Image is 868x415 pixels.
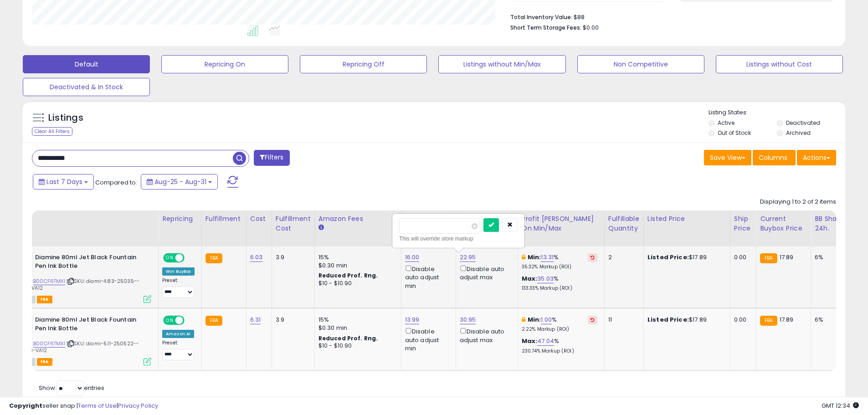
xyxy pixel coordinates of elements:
[15,277,139,291] span: | SKU: diami-4.83-25035---17.27-VA12
[78,401,117,410] a: Terms of Use
[528,253,541,261] b: Min:
[541,315,552,324] a: 1.00
[318,224,324,232] small: Amazon Fees.
[9,402,158,410] div: seller snap | |
[780,253,794,261] span: 17.89
[318,280,394,287] div: $10 - $10.90
[537,337,554,346] a: 47.04
[399,234,518,243] div: This will override store markup
[760,253,777,263] small: FBA
[15,316,151,364] div: ASIN:
[522,337,597,354] div: %
[250,214,268,224] div: Cost
[522,316,597,333] div: %
[647,214,726,224] div: Listed Price
[9,401,42,410] strong: Copyright
[647,253,723,261] div: $17.89
[510,11,829,22] li: $88
[753,150,796,165] button: Columns
[23,78,150,96] button: Deactivated & In Stock
[718,119,734,127] label: Active
[405,315,420,324] a: 13.99
[510,13,572,21] b: Total Inventory Value:
[522,253,597,270] div: %
[141,174,218,190] button: Aug-25 - Aug-31
[405,326,449,353] div: Disable auto adjust min
[162,277,195,298] div: Preset:
[734,316,749,324] div: 0.00
[704,150,751,165] button: Save View
[162,340,195,360] div: Preset:
[32,127,72,136] div: Clear All Filters
[815,316,845,324] div: 6%
[205,214,242,224] div: Fulfillment
[318,324,394,332] div: $0.30 min
[205,253,222,263] small: FBA
[35,316,146,335] b: Diamine 80ml Jet Black Fountain Pen Ink Bottle
[318,334,378,342] b: Reduced Prof. Rng.
[510,24,581,31] b: Short Term Storage Fees:
[438,55,565,73] button: Listings without Min/Max
[709,108,845,117] p: Listing States:
[15,340,139,354] span: | SKU: diami-5.11-250522---20.08-VA12
[254,150,289,166] button: Filters
[647,315,689,324] b: Listed Price:
[33,174,94,190] button: Last 7 Days
[250,315,261,324] a: 6.31
[760,198,836,206] div: Displaying 1 to 2 of 2 items
[48,112,83,124] h5: Listings
[760,214,807,233] div: Current Buybox Price
[318,272,378,279] b: Reduced Prof. Rng.
[95,178,137,187] span: Compared to:
[460,264,511,282] div: Disable auto adjust max
[162,267,195,276] div: Win BuyBox
[318,316,394,324] div: 15%
[797,150,836,165] button: Actions
[39,384,104,392] span: Show: entries
[734,253,749,261] div: 0.00
[522,274,538,283] b: Max:
[734,214,752,233] div: Ship Price
[37,358,52,366] span: FBA
[161,55,288,73] button: Repricing On
[405,264,449,290] div: Disable auto adjust min
[647,253,689,261] b: Listed Price:
[522,285,597,292] p: 133.33% Markup (ROI)
[318,253,394,261] div: 15%
[250,253,263,262] a: 6.03
[405,253,420,262] a: 16.00
[716,55,843,73] button: Listings without Cost
[541,253,554,262] a: 13.31
[608,253,637,261] div: 2
[276,316,308,324] div: 3.9
[528,315,541,324] b: Min:
[522,275,597,292] div: %
[518,210,604,246] th: The percentage added to the cost of goods (COGS) that forms the calculator for Min & Max prices.
[522,337,538,345] b: Max:
[164,254,175,262] span: ON
[162,330,194,338] div: Amazon AI
[537,274,554,283] a: 35.03
[522,348,597,354] p: 230.74% Markup (ROI)
[276,253,308,261] div: 3.9
[460,326,511,344] div: Disable auto adjust max
[205,316,222,326] small: FBA
[522,264,597,270] p: 35.32% Markup (ROI)
[759,153,787,162] span: Columns
[183,317,198,324] span: OFF
[718,129,751,137] label: Out of Stock
[815,253,845,261] div: 6%
[460,315,476,324] a: 30.95
[276,214,311,233] div: Fulfillment Cost
[577,55,704,73] button: Non Competitive
[33,340,65,348] a: B00CF6TMXI
[318,342,394,350] div: $10 - $10.90
[318,261,394,270] div: $0.30 min
[786,119,820,127] label: Deactivated
[12,214,154,224] div: Title
[23,55,150,73] button: Default
[37,296,52,303] span: FBA
[118,401,158,410] a: Privacy Policy
[318,214,397,224] div: Amazon Fees
[608,316,637,324] div: 11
